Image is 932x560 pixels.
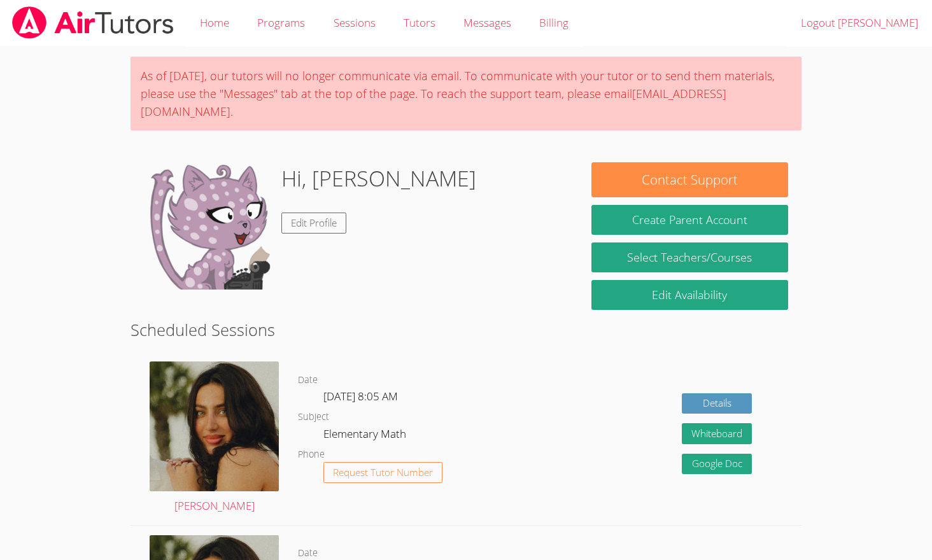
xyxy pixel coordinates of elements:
span: [DATE] 8:05 AM [323,389,398,403]
div: As of [DATE], our tutors will no longer communicate via email. To communicate with your tutor or ... [131,57,801,130]
img: airtutors_banner-c4298cdbf04f3fff15de1276eac7730deb9818008684d7c2e4769d2f7ddbe033.png [11,6,175,39]
span: Messages [463,15,511,30]
h1: Hi, [PERSON_NAME] [281,162,476,195]
button: Request Tutor Number [323,462,442,483]
a: Edit Availability [591,280,788,310]
button: Contact Support [591,162,788,197]
a: Edit Profile [281,213,346,234]
a: [PERSON_NAME] [150,361,279,515]
span: Request Tutor Number [333,468,433,477]
dt: Date [298,372,318,388]
img: avatar.png [150,361,279,491]
a: Details [682,393,752,414]
dd: Elementary Math [323,425,409,447]
button: Whiteboard [682,423,752,444]
dt: Subject [298,409,329,425]
dt: Phone [298,447,325,463]
button: Create Parent Account [591,205,788,235]
a: Google Doc [682,454,752,475]
h2: Scheduled Sessions [131,318,801,342]
a: Select Teachers/Courses [591,242,788,272]
img: default.png [144,162,271,290]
